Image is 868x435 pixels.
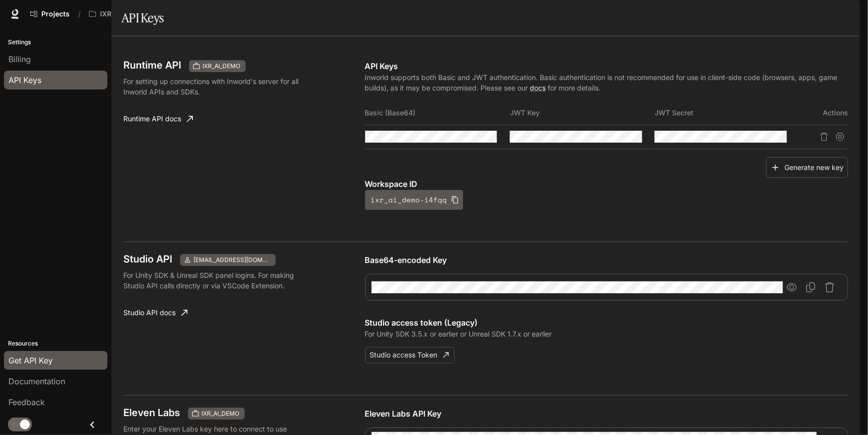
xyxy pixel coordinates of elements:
[188,408,245,420] div: This key will apply to your current workspace only
[530,84,546,92] a: docs
[832,129,848,145] button: Suspend API key
[197,409,243,418] span: IXR_AI_DEMO
[123,60,181,70] h3: Runtime API
[121,8,164,28] h1: API Keys
[510,101,655,125] th: JWT Key
[123,254,172,264] h3: Studio API
[365,329,848,339] p: For Unity SDK 3.5.x or earlier or Unreal SDK 1.7.x or earlier
[41,10,70,18] span: Projects
[365,408,848,420] p: Eleven Labs API Key
[85,4,162,24] button: Open workspace menu
[365,72,848,93] p: Inworld supports both Basic and JWT authentication. Basic authentication is not recommended for u...
[655,101,799,125] th: JWT Secret
[365,317,848,329] p: Studio access token (Legacy)
[190,256,274,264] span: [EMAIL_ADDRESS][DOMAIN_NAME]
[123,408,180,418] h3: Eleven Labs
[189,60,246,72] div: These keys will apply to your current workspace only
[119,303,192,323] a: Studio API docs
[365,101,510,125] th: Basic (Base64)
[365,254,848,266] p: Base64-encoded Key
[74,9,85,19] div: /
[123,270,298,291] p: For Unity SDK & Unreal SDK panel logins. For making Studio API calls directly or via VSCode Exten...
[26,4,74,24] a: Go to projects
[802,278,820,296] button: Copy Base64-encoded Key
[123,76,298,97] p: For setting up connections with Inworld's server for all Inworld APIs and SDKs.
[119,109,197,129] a: Runtime API docs
[365,190,463,210] button: ixr_ai_demo-i4fqq
[198,62,244,71] span: IXR_AI_DEMO
[365,60,848,72] p: API Keys
[816,129,832,145] button: Delete API key
[365,347,455,363] button: Studio access Token
[365,178,848,190] p: Workspace ID
[766,157,848,178] button: Generate new key
[100,10,146,18] p: IXR_AI_DEMO
[800,101,848,125] th: Actions
[180,254,276,266] div: This key applies to current user accounts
